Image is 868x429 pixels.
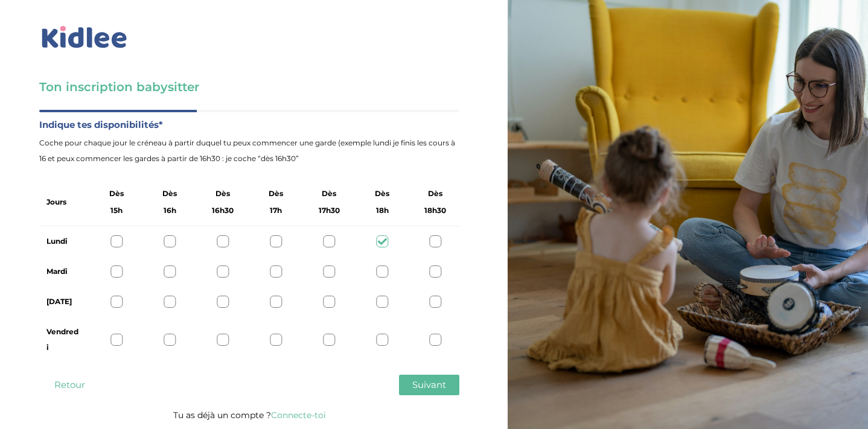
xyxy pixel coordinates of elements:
span: Dès [269,186,283,202]
span: Dès [375,186,389,202]
span: 18h [376,203,389,218]
a: Connecte-toi [271,410,326,421]
span: 16h [164,203,176,218]
span: 15h [110,203,123,218]
span: 18h30 [424,203,446,218]
span: 17h30 [319,203,340,218]
span: Dès [215,186,230,202]
p: Tu as déjà un compte ? [39,407,459,423]
label: Mardi [46,264,80,279]
label: Vendredi [46,324,80,355]
span: Dès [109,186,124,202]
label: Indique tes disponibilités* [39,117,459,133]
span: 17h [270,203,282,218]
img: logo_kidlee_bleu [39,24,130,51]
span: Dès [428,186,442,202]
span: Dès [322,186,336,202]
label: Jours [46,194,66,210]
button: Suivant [399,375,459,395]
h3: Ton inscription babysitter [39,78,459,95]
label: Lundi [46,234,80,249]
span: Dès [162,186,177,202]
button: Retour [39,375,100,395]
span: Coche pour chaque jour le créneau à partir duquel tu peux commencer une garde (exemple lundi je f... [39,135,459,167]
span: 16h30 [212,203,234,218]
span: Suivant [412,379,446,390]
label: [DATE] [46,294,80,310]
